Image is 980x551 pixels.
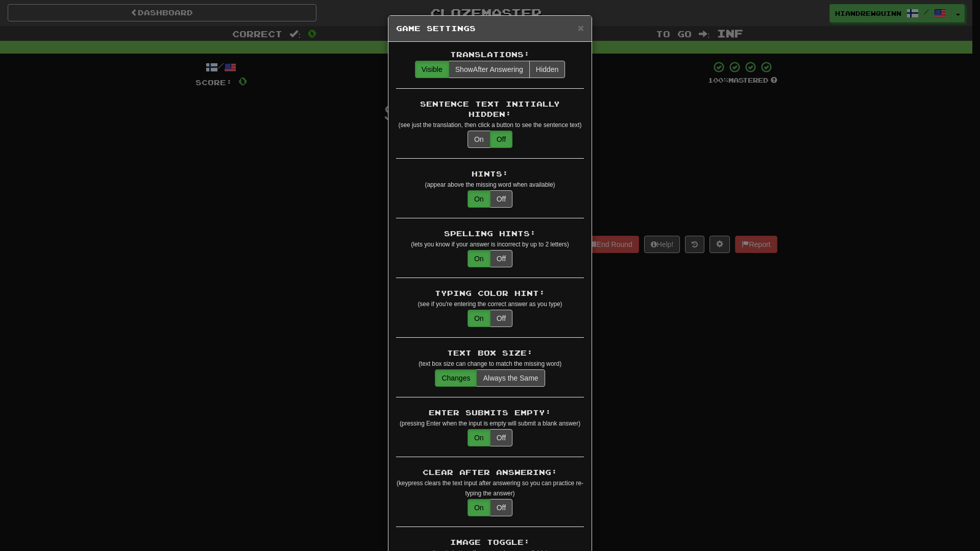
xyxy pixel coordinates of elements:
[490,499,512,516] button: Off
[396,537,584,547] div: Image Toggle:
[578,22,584,34] span: ×
[396,408,584,418] div: Enter Submits Empty:
[468,429,491,446] button: On
[449,61,530,78] button: ShowAfter Answering
[435,369,477,387] button: Changes
[476,369,545,387] button: Always the Same
[468,250,491,267] button: On
[529,61,565,78] button: Hidden
[396,229,584,239] div: Spelling Hints:
[490,250,512,267] button: Off
[396,467,584,478] div: Clear After Answering:
[399,121,582,129] small: (see just the translation, then click a button to see the sentence text)
[419,360,561,367] small: (text box size can change to match the missing word)
[455,65,473,73] span: Show
[396,99,584,119] div: Sentence Text Initially Hidden:
[490,429,512,446] button: Off
[396,23,584,34] h5: Game Settings
[396,169,584,179] div: Hints:
[468,310,491,327] button: On
[418,300,562,308] small: (see if you're entering the correct answer as you type)
[468,131,491,148] button: On
[425,181,555,188] small: (appear above the missing word when available)
[490,310,512,327] button: Off
[415,61,565,78] div: translations
[396,49,584,60] div: Translations:
[490,131,512,148] button: Off
[490,190,512,208] button: Off
[396,348,584,358] div: Text Box Size:
[468,499,491,516] button: On
[455,65,523,73] span: After Answering
[397,480,583,497] small: (keypress clears the text input after answering so you can practice re-typing the answer)
[415,61,449,78] button: Visible
[578,22,584,33] button: Close
[396,288,584,298] div: Typing Color Hint:
[400,420,580,427] small: (pressing Enter when the input is empty will submit a blank answer)
[468,190,491,208] button: On
[411,241,569,248] small: (lets you know if your answer is incorrect by up to 2 letters)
